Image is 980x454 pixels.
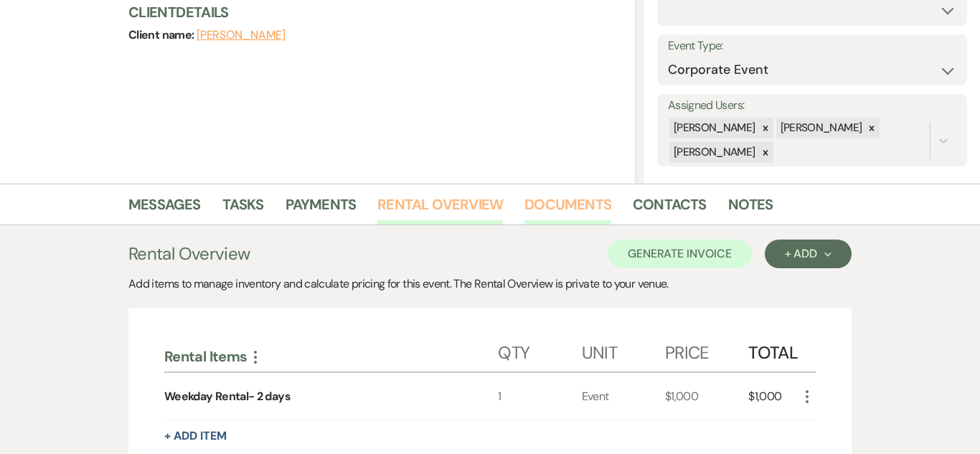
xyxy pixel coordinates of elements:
[164,347,498,366] div: Rental Items
[164,430,227,442] button: + Add Item
[668,95,956,116] label: Assigned Users:
[582,373,665,420] div: Event
[748,373,798,420] div: $1,000
[128,193,201,224] a: Messages
[128,27,197,42] span: Client name:
[498,373,581,420] div: 1
[728,193,773,224] a: Notes
[748,328,798,372] div: Total
[128,2,623,22] h3: Client Details
[582,328,665,372] div: Unit
[286,193,357,224] a: Payments
[669,118,758,138] div: [PERSON_NAME]
[765,240,852,268] button: + Add
[377,193,503,224] a: Rental Overview
[665,373,748,420] div: $1,000
[668,36,956,57] label: Event Type:
[498,328,581,372] div: Qty
[197,29,286,41] button: [PERSON_NAME]
[524,193,611,224] a: Documents
[164,388,291,405] div: Weekday Rental- 2 days
[669,142,758,163] div: [PERSON_NAME]
[608,240,752,268] button: Generate Invoice
[776,118,864,138] div: [PERSON_NAME]
[128,241,250,267] h3: Rental Overview
[222,193,264,224] a: Tasks
[633,193,707,224] a: Contacts
[665,328,748,372] div: Price
[785,248,831,260] div: + Add
[128,275,852,293] div: Add items to manage inventory and calculate pricing for this event. The Rental Overview is privat...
